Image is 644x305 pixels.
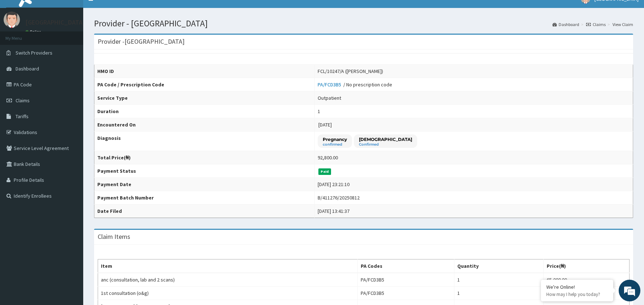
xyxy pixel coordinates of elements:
[16,50,52,56] span: Switch Providers
[359,143,412,146] small: Confirmed
[318,81,343,88] a: PA/FCD3B5
[16,113,29,120] span: Tariffs
[94,191,315,205] th: Payment Batch Number
[25,19,85,26] p: [GEOGRAPHIC_DATA]
[318,94,341,102] div: Outpatient
[16,97,30,104] span: Claims
[98,38,185,45] h3: Provider - [GEOGRAPHIC_DATA]
[318,194,360,201] div: B/411276/20250812
[358,273,454,287] td: PA/FCD3B5
[318,121,332,128] span: [DATE]
[318,68,383,75] div: FCL/10247/A ([PERSON_NAME])
[4,12,20,28] img: User Image
[94,91,315,105] th: Service Type
[613,21,633,27] a: View Claim
[323,136,347,142] p: Pregnancy
[94,19,633,28] h1: Provider - [GEOGRAPHIC_DATA]
[318,207,349,215] div: [DATE] 13:41:37
[454,287,543,300] td: 1
[358,259,454,273] th: PA Codes
[543,273,629,287] td: 65,000.00
[318,168,331,175] span: Paid
[359,136,412,142] p: [DEMOGRAPHIC_DATA]
[98,259,358,273] th: Item
[318,154,338,161] div: 92,800.00
[94,78,315,91] th: PA Code / Prescription Code
[98,233,130,240] h3: Claim Items
[586,21,606,27] a: Claims
[543,259,629,273] th: Price(₦)
[94,105,315,118] th: Duration
[454,273,543,287] td: 1
[98,287,358,300] td: 1st consultation (o&g)
[358,287,454,300] td: PA/FCD3B5
[94,205,315,218] th: Date Filed
[98,273,358,287] td: anc (consultation, lab and 2 scans)
[94,151,315,164] th: Total Price(₦)
[546,291,608,297] p: How may I help you today?
[454,259,543,273] th: Quantity
[318,81,392,88] div: / No prescription code
[94,65,315,78] th: HMO ID
[94,178,315,191] th: Payment Date
[552,21,579,27] a: Dashboard
[25,29,43,34] a: Online
[318,108,320,115] div: 1
[323,143,347,146] small: confirmed
[94,164,315,178] th: Payment Status
[94,132,315,151] th: Diagnosis
[16,65,39,72] span: Dashboard
[546,284,608,290] div: We're Online!
[94,118,315,132] th: Encountered On
[318,181,349,188] div: [DATE] 23:21:10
